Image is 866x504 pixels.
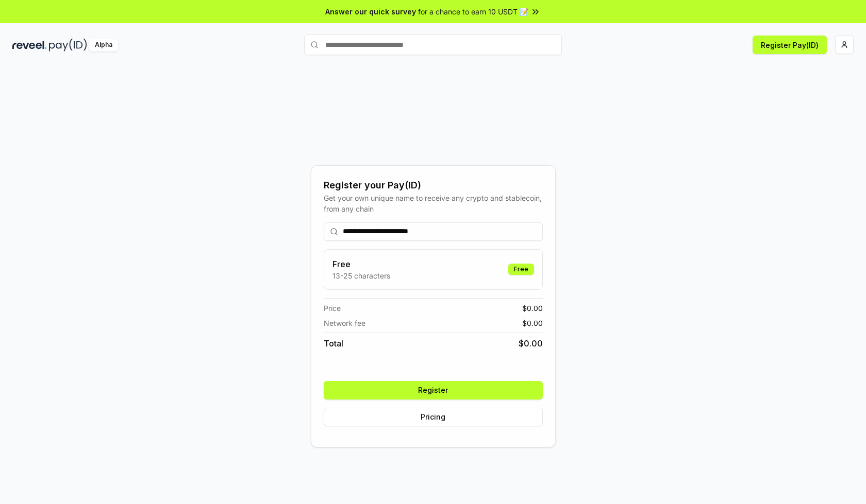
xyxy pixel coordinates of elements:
div: Alpha [89,39,118,51]
div: Register your Pay(ID) [324,178,543,193]
span: $ 0.00 [522,318,543,328]
span: Total [324,337,343,350]
p: 13-25 characters [332,270,390,281]
span: Network fee [324,318,365,328]
span: Price [324,303,341,314]
button: Pricing [324,408,543,426]
div: Get your own unique name to receive any crypto and stablecoin, from any chain [324,193,543,214]
button: Register Pay(ID) [753,36,827,54]
img: reveel_dark [12,39,47,51]
span: Answer our quick survey [325,6,416,17]
span: for a chance to earn 10 USDT 📝 [418,6,528,17]
button: Register [324,381,543,399]
h3: Free [332,258,390,270]
span: $ 0.00 [519,337,543,350]
span: $ 0.00 [522,303,543,314]
img: pay_id [49,39,87,51]
div: Free [508,264,534,275]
